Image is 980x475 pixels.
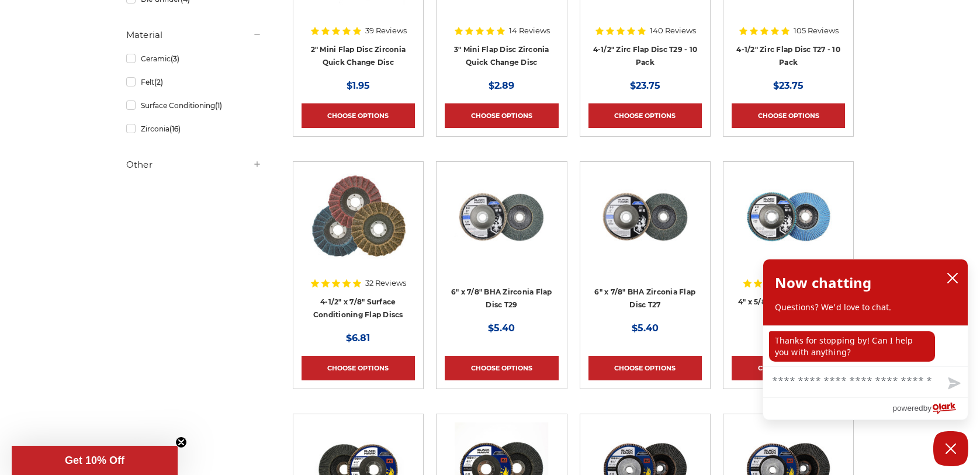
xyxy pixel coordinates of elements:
span: 105 Reviews [794,27,839,34]
a: Zirconia [126,119,262,139]
span: powered [892,401,923,415]
a: 4-1/2" Zirc Flap Disc T29 - 10 Pack [593,45,698,67]
a: 6" x 7/8" BHA Zirconia Flap Disc T27 [594,287,695,310]
img: 4-inch BHA Zirconia flap disc with 40 grit designed for aggressive metal sanding and grinding [742,170,835,263]
span: $23.75 [630,80,660,91]
span: $6.81 [346,332,370,344]
a: 4-1/2" x 7/8" Surface Conditioning Flap Discs [313,297,403,320]
a: Choose Options [445,103,558,128]
img: Coarse 36 grit BHA Zirconia flap disc, 6-inch, flat T27 for aggressive material removal [598,170,692,263]
div: Get 10% OffClose teaser [12,446,178,475]
a: Choose Options [588,103,702,128]
button: Close Chatbox [933,431,968,466]
span: $5.40 [632,323,659,334]
a: Felt [126,72,262,92]
a: 4-1/2" Zirc Flap Disc T27 - 10 Pack [736,45,840,67]
button: close chatbox [943,269,962,287]
img: Scotch brite flap discs [310,170,406,263]
span: 14 Reviews [509,27,550,34]
span: $1.95 [347,80,370,91]
span: (16) [169,124,181,133]
span: $2.89 [489,80,514,91]
span: Get 10% Off [65,455,124,466]
a: 3" Mini Flap Disc Zirconia Quick Change Disc [454,45,549,67]
a: Choose Options [732,103,845,128]
a: Scotch brite flap discs [302,170,415,283]
p: Questions? We'd love to chat. [775,301,956,313]
a: Ceramic [126,48,262,69]
a: Choose Options [445,356,558,380]
span: 39 Reviews [365,27,407,34]
a: Choose Options [302,356,415,380]
a: 4-inch BHA Zirconia flap disc with 40 grit designed for aggressive metal sanding and grinding [732,170,845,283]
span: (3) [171,54,179,63]
span: $5.40 [488,323,515,334]
h5: Other [126,158,262,172]
span: by [923,401,931,415]
a: Choose Options [588,356,702,380]
a: 6" x 7/8" BHA Zirconia Flap Disc T29 [451,287,552,310]
span: (2) [154,78,163,86]
a: Powered by Olark [892,398,968,419]
a: 4" x 5/8" BHA Zirconia Flap Disc [738,297,839,320]
a: Choose Options [732,356,845,380]
img: Black Hawk 6 inch T29 coarse flap discs, 36 grit for efficient material removal [455,170,548,263]
button: Close teaser [175,436,187,448]
h5: Material [126,28,262,42]
div: olark chatbox [763,259,968,420]
p: Thanks for stopping by! Can I help you with anything? [769,331,935,362]
a: 2" Mini Flap Disc Zirconia Quick Change Disc [311,45,406,67]
div: chat [763,325,968,366]
span: $23.75 [773,80,804,91]
a: Coarse 36 grit BHA Zirconia flap disc, 6-inch, flat T27 for aggressive material removal [588,170,702,283]
h2: Now chatting [775,271,871,294]
button: Send message [939,370,968,397]
span: 32 Reviews [365,279,406,287]
a: Surface Conditioning [126,95,262,116]
span: 140 Reviews [650,27,696,34]
a: Black Hawk 6 inch T29 coarse flap discs, 36 grit for efficient material removal [445,170,558,283]
span: (1) [215,101,222,110]
a: Choose Options [302,103,415,128]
